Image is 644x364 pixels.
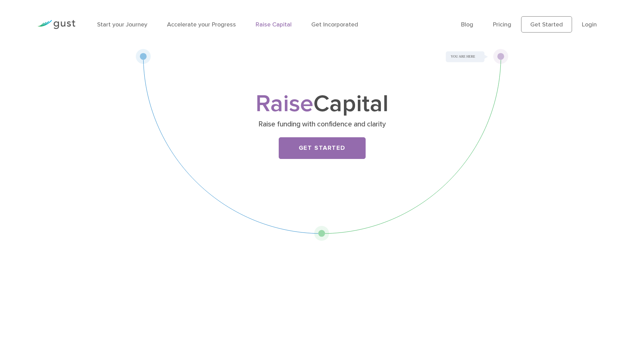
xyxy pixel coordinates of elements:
h1: Capital [188,93,456,115]
a: Pricing [493,21,511,28]
span: Raise [256,89,313,118]
a: Get Incorporated [311,21,358,28]
a: Blog [461,21,473,28]
p: Raise funding with confidence and clarity [190,120,454,129]
a: Get Started [521,16,572,33]
a: Start your Journey [97,21,147,28]
img: Gust Logo [37,20,75,29]
a: Accelerate your Progress [167,21,236,28]
a: Get Started [279,137,366,159]
a: Login [582,21,597,28]
a: Raise Capital [256,21,292,28]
